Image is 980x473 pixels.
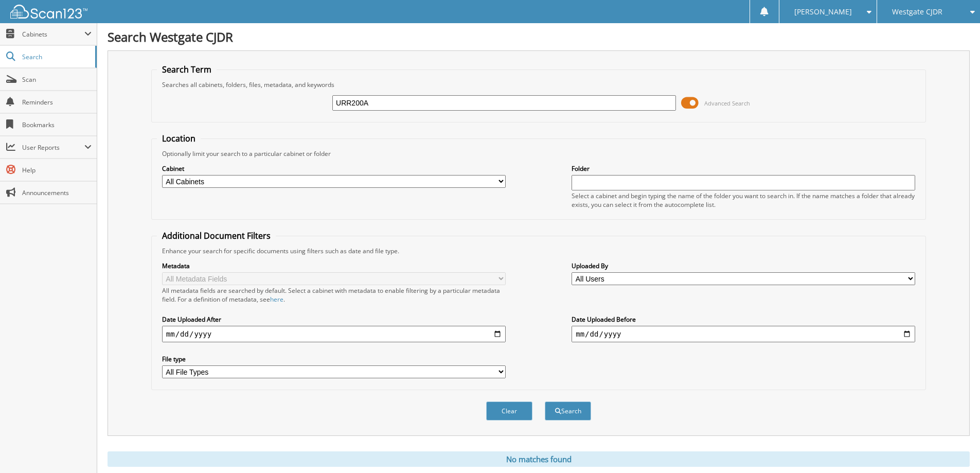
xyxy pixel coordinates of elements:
[270,295,283,304] a: here
[22,30,84,39] span: Cabinets
[22,143,84,152] span: User Reports
[22,120,92,129] span: Bookmarks
[157,230,276,241] legend: Additional Document Filters
[794,9,852,15] span: [PERSON_NAME]
[572,191,915,209] div: Select a cabinet and begin typing the name of the folder you want to search in. If the name match...
[157,80,920,89] div: Searches all cabinets, folders, files, metadata, and keywords
[545,401,591,421] button: Search
[162,355,506,363] label: File type
[157,149,920,158] div: Optionally limit your search to a particular cabinet or folder
[22,166,92,174] span: Help
[572,326,915,342] input: end
[704,99,750,107] span: Advanced Search
[157,64,217,75] legend: Search Term
[572,315,915,324] label: Date Uploaded Before
[157,133,201,144] legend: Location
[162,315,506,324] label: Date Uploaded After
[157,247,920,255] div: Enhance your search for specific documents using filters such as date and file type.
[22,188,92,197] span: Announcements
[22,75,92,84] span: Scan
[162,326,506,342] input: start
[108,451,970,467] div: No matches found
[572,164,915,173] label: Folder
[486,401,532,421] button: Clear
[162,286,506,304] div: All metadata fields are searched by default. Select a cabinet with metadata to enable filtering b...
[162,164,506,173] label: Cabinet
[892,9,942,15] span: Westgate CJDR
[22,52,90,61] span: Search
[10,5,87,19] img: scan123-logo-white.svg
[108,28,970,45] h1: Search Westgate CJDR
[22,98,92,107] span: Reminders
[572,261,915,270] label: Uploaded By
[162,261,506,270] label: Metadata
